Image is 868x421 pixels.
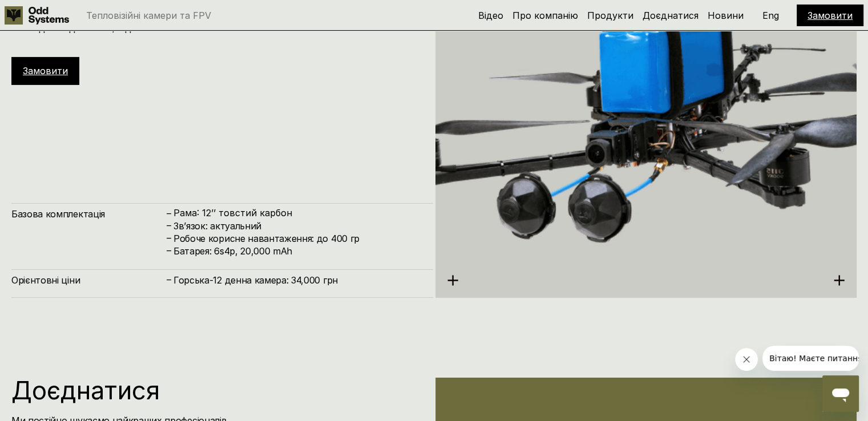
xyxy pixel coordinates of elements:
[762,346,859,371] iframe: Сообщение от компании
[11,378,356,403] h1: Доєднатися
[173,245,422,257] h4: Батарея: 6s4p, 20,000 mAh
[173,208,422,218] p: Рама: 12’’ товстий карбон
[167,207,171,219] h4: –
[173,220,422,232] h4: Зв’язок: актуальний
[762,11,779,20] p: Eng
[86,11,211,20] p: Тепловізійні камери та FPV
[808,10,853,21] a: Замовити
[167,244,171,257] h4: –
[643,10,699,21] a: Доєднатися
[11,208,165,220] h4: Базова комплектація
[167,232,171,244] h4: –
[478,10,503,21] a: Відео
[167,218,171,231] h4: –
[735,348,758,371] iframe: Закрыть сообщение
[173,232,422,245] h4: Робоче корисне навантаження: до 400 гр
[173,274,422,286] h4: Горська-12 денна камера: 34,000 грн
[822,375,859,412] iframe: Кнопка запуска окна обмена сообщениями
[7,8,104,17] span: Вітаю! Маєте питання?
[587,10,633,21] a: Продукти
[512,10,578,21] a: Про компанію
[708,10,744,21] a: Новини
[11,274,165,286] h4: Орієнтовні ціни
[23,65,68,76] a: Замовити
[167,273,171,286] h4: –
